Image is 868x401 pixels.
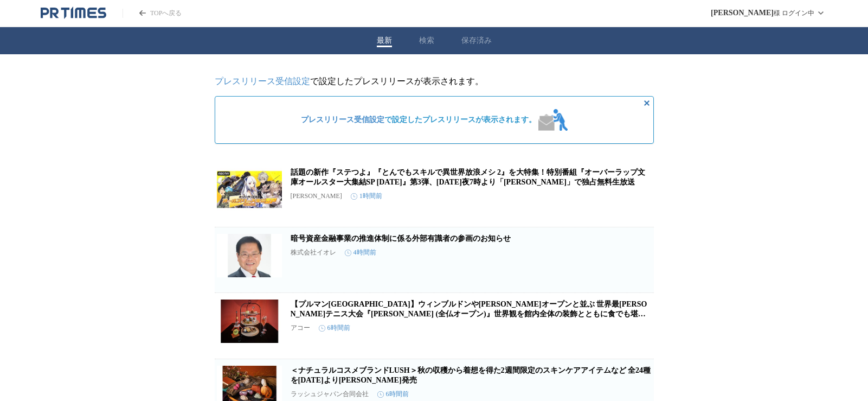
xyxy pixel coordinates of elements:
[351,192,382,201] time: 1時間前
[291,168,646,186] a: 話題の新作『ステつよ』『とんでもスキルで異世界放浪メシ 2』を大特集！特別番組『オーバーラップ文庫オールスター大集結SP [DATE]』第3弾、[DATE]夜7時より「[PERSON_NAME]...
[217,234,282,277] img: 暗号資産金融事業の推進体制に係る外部有識者の参画のお知らせ
[291,323,310,333] p: アコー
[377,390,409,399] time: 6時間前
[419,36,434,46] button: 検索
[291,248,336,257] p: 株式会社イオレ
[291,192,342,200] p: [PERSON_NAME]
[215,77,310,86] a: プレスリリース受信設定
[301,116,384,124] a: プレスリリース受信設定
[217,300,282,343] img: 【プルマン東京田町】ウィンブルドンや全豪オープンと並ぶ 世界最高峰テニス大会『ローラン ギャロス (全仏オープン)』世界観を館内全体の装飾とともに食でも堪能「ローラン ギャロス ハイティー」登場
[319,323,350,333] time: 6時間前
[640,97,653,110] button: 非表示にする
[217,168,282,211] img: 話題の新作『ステつよ』『とんでもスキルで異世界放浪メシ 2』を大特集！特別番組『オーバーラップ文庫オールスター大集結SP 2025』第3弾、10月19日（日）夜7時より「ABEMA」で独占無料生放送
[291,300,647,328] a: 【プルマン[GEOGRAPHIC_DATA]】ウィンブルドンや[PERSON_NAME]オープンと並ぶ 世界最[PERSON_NAME]テニス大会『[PERSON_NAME] (全仏オープン)』...
[291,366,651,384] a: ＜ナチュラルコスメブランドLUSH＞秋の収穫から着想を得た2週間限定のスキンケアアイテムなど 全24種を[DATE]より[PERSON_NAME]発売
[377,36,392,46] button: 最新
[345,248,376,257] time: 4時間前
[41,7,106,20] a: PR TIMESのトップページはこちら
[461,36,492,46] button: 保存済み
[301,115,536,125] span: で設定したプレスリリースが表示されます。
[711,9,774,17] span: [PERSON_NAME]
[291,390,369,399] p: ラッシュジャパン合同会社
[123,9,182,18] a: PR TIMESのトップページはこちら
[215,76,654,87] p: で設定したプレスリリースが表示されます。
[291,234,511,243] a: 暗号資産金融事業の推進体制に係る外部有識者の参画のお知らせ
